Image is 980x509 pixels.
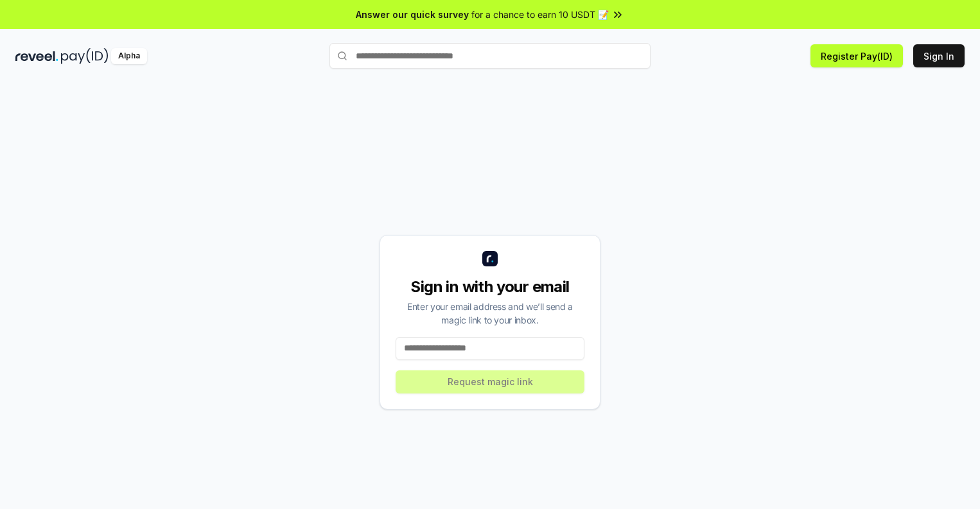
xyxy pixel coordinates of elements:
span: for a chance to earn 10 USDT 📝 [471,8,609,21]
img: pay_id [61,48,109,64]
img: logo_small [482,251,498,266]
div: Enter your email address and we’ll send a magic link to your inbox. [396,300,584,327]
button: Sign In [913,44,965,67]
div: Sign in with your email [396,277,584,297]
div: Alpha [111,48,147,64]
img: reveel_dark [15,48,58,64]
button: Register Pay(ID) [810,44,903,67]
span: Answer our quick survey [356,8,469,21]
